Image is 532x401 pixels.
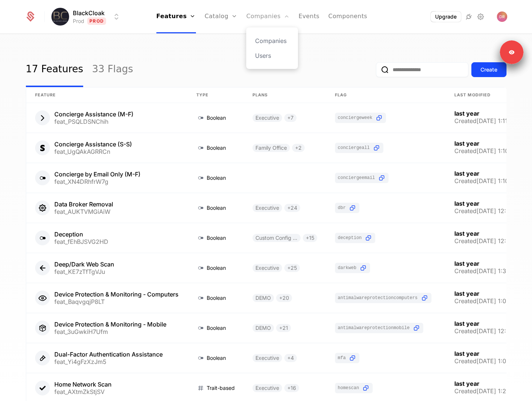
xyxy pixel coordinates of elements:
a: 33 Flags [92,52,133,87]
th: Type [187,87,244,103]
th: Plans [244,87,326,103]
button: Create [471,62,506,77]
button: Select environment [54,9,121,25]
a: Integrations [464,12,473,21]
a: Users [255,51,289,60]
div: Prod [73,17,84,25]
a: Companies [255,36,289,45]
button: Open user button [497,11,507,22]
button: Upgrade [431,11,461,22]
th: Flag [326,87,445,103]
a: Settings [476,12,485,21]
img: BlackCloak [51,8,69,26]
th: Feature [26,87,187,103]
img: Dorin Rusu [497,11,507,22]
div: Create [481,66,497,73]
span: BlackCloak [73,9,105,17]
span: Prod [87,17,106,25]
a: 17 Features [26,52,83,87]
